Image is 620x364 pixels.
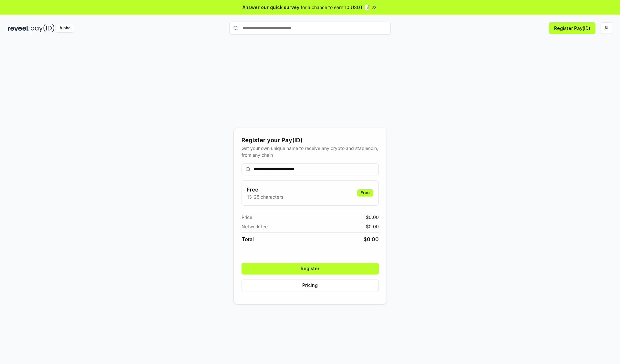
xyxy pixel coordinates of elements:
[56,24,74,32] div: Alpha
[8,24,29,32] img: reveel_dark
[242,235,254,243] span: Total
[364,235,379,243] span: $ 0.00
[247,186,283,193] h3: Free
[242,223,268,230] span: Network fee
[242,263,379,274] button: Register
[242,214,252,221] span: Price
[366,223,379,230] span: $ 0.00
[549,22,595,34] button: Register Pay(ID)
[247,193,283,200] p: 13-25 characters
[242,145,379,158] div: Get your own unique name to receive any crypto and stablecoin, from any chain
[243,4,299,11] span: Answer our quick survey
[357,189,373,196] div: Free
[301,4,370,11] span: for a chance to earn 10 USDT 📝
[242,136,379,145] div: Register your Pay(ID)
[242,280,379,291] button: Pricing
[31,24,55,32] img: pay_id
[366,214,379,221] span: $ 0.00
